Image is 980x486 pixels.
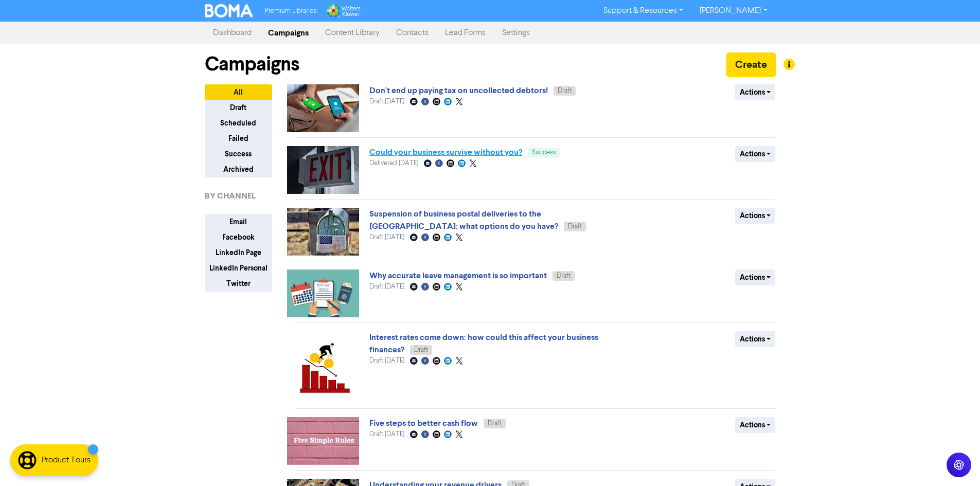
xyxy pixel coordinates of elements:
span: BY CHANNEL [205,190,256,202]
iframe: Chat Widget [929,437,980,486]
span: Draft [488,420,502,427]
a: Five steps to better cash flow [369,418,478,428]
span: Draft [DATE] [369,234,404,241]
img: image_1757909763083.jpg [287,84,359,132]
span: Draft [557,273,571,279]
span: Premium Libraries: [265,8,317,14]
a: Lead Forms [437,23,494,43]
span: Draft [DATE] [369,357,404,364]
img: BOMA Logo [205,4,253,17]
a: Suspension of business postal deliveries to the [GEOGRAPHIC_DATA]: what options do you have? [369,209,558,231]
button: Twitter [205,276,272,292]
a: [PERSON_NAME] [691,3,775,19]
h1: Campaigns [205,52,299,76]
img: image_1757378573514.jpeg [287,417,359,465]
a: Don't end up paying tax on uncollected debtors! [369,85,548,96]
a: Interest rates come down: how could this affect your business finances? [369,332,598,355]
button: Draft [205,100,272,116]
span: Delivered [DATE] [369,160,418,167]
a: Contacts [388,23,437,43]
img: image_1757372704489.jpg [287,208,359,256]
button: Actions [735,146,776,162]
button: Actions [735,269,776,285]
button: LinkedIn Page [205,245,272,261]
a: Dashboard [205,23,260,43]
span: Draft [558,87,572,94]
img: image_1756872466577.jpg [287,331,359,403]
a: Content Library [317,23,388,43]
span: Draft [414,347,428,353]
a: Could your business survive without you? [369,147,522,157]
button: Success [205,146,272,162]
button: Scheduled [205,115,272,131]
span: Success [532,149,556,156]
button: Actions [735,417,776,433]
button: Archived [205,161,272,177]
button: Actions [735,331,776,347]
a: Support & Resources [595,3,691,19]
span: Draft [DATE] [369,283,404,290]
img: image_1757317491654.jpg [287,269,359,317]
button: Actions [735,84,776,100]
button: All [205,84,272,100]
span: Draft [DATE] [369,431,404,438]
button: LinkedIn Personal [205,260,272,276]
img: image_1757908755349.jpg [287,146,359,194]
img: Wolters Kluwer [326,4,361,17]
a: Settings [494,23,538,43]
button: Actions [735,208,776,224]
span: Draft [DATE] [369,98,404,105]
button: Facebook [205,229,272,245]
button: Failed [205,131,272,147]
button: Create [726,52,776,77]
span: Draft [568,223,582,230]
a: Campaigns [260,23,317,43]
button: Email [205,214,272,230]
a: Why accurate leave management is so important [369,271,547,281]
